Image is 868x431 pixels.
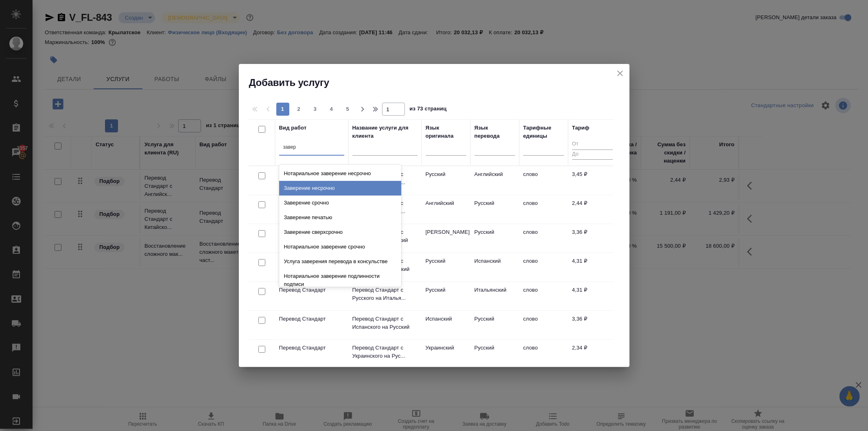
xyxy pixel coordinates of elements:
[519,253,568,281] td: слово
[352,315,418,331] p: Перевод Стандарт с Испанского на Русский
[470,282,519,310] td: Итальянский
[474,124,515,140] div: Язык перевода
[352,124,418,140] div: Название услуги для клиента
[519,166,568,195] td: слово
[341,105,354,113] span: 5
[568,166,617,195] td: 3,45 ₽
[470,166,519,195] td: Английский
[568,340,617,368] td: 2,34 ₽
[572,150,613,160] input: До
[279,240,401,254] div: Нотариальное заверение срочно
[572,124,590,132] div: Тариф
[279,286,344,294] p: Перевод Стандарт
[279,181,401,196] div: Заверение несрочно
[341,103,354,116] button: 5
[422,253,470,281] td: Русский
[422,282,470,310] td: Русский
[470,340,519,368] td: Русский
[422,340,470,368] td: Украинский
[422,224,470,253] td: [PERSON_NAME]
[519,340,568,368] td: слово
[279,124,307,132] div: Вид работ
[279,315,344,323] p: Перевод Стандарт
[309,103,322,116] button: 3
[568,224,617,253] td: 3,36 ₽
[568,253,617,281] td: 4,31 ₽
[279,344,344,352] p: Перевод Стандарт
[422,195,470,224] td: Английский
[519,224,568,253] td: слово
[426,124,466,140] div: Язык оригинала
[279,210,401,225] div: Заверение печатью
[279,269,401,292] div: Нотариальное заверение подлинности подписи
[293,103,306,116] button: 2
[523,124,564,140] div: Тарифные единицы
[410,104,447,116] span: из 73 страниц
[279,225,401,240] div: Заверение сверхсрочно
[309,105,322,113] span: 3
[572,139,613,150] input: От
[422,166,470,195] td: Русский
[568,311,617,339] td: 3,36 ₽
[279,254,401,269] div: Услуга заверения перевода в консульстве
[519,195,568,224] td: слово
[519,282,568,310] td: слово
[519,311,568,339] td: слово
[422,311,470,339] td: Испанский
[568,282,617,310] td: 4,31 ₽
[568,195,617,224] td: 2,44 ₽
[279,166,401,181] div: Нотариальное заверение несрочно
[614,67,626,79] button: close
[470,311,519,339] td: Русский
[470,195,519,224] td: Русский
[293,105,306,113] span: 2
[325,105,338,113] span: 4
[470,253,519,281] td: Испанский
[470,224,519,253] td: Русский
[279,196,401,210] div: Заверение срочно
[352,344,418,360] p: Перевод Стандарт с Украинского на Рус...
[325,103,338,116] button: 4
[249,76,630,89] h2: Добавить услугу
[352,286,418,302] p: Перевод Стандарт с Русского на Италья...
